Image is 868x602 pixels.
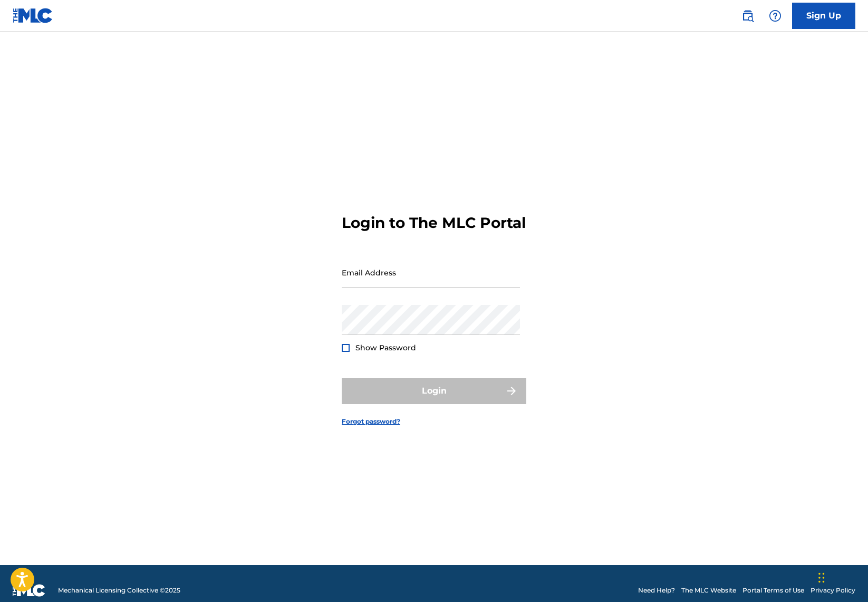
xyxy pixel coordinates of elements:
[342,417,400,426] a: Forgot password?
[355,343,416,352] span: Show Password
[737,5,758,26] a: Public Search
[765,5,786,26] div: Help
[769,9,782,22] img: help
[638,586,675,595] a: Need Help?
[58,586,180,595] span: Mechanical Licensing Collective © 2025
[13,584,45,597] img: logo
[815,551,868,602] iframe: Chat Widget
[811,586,855,595] a: Privacy Policy
[342,214,526,232] h3: Login to The MLC Portal
[818,562,825,594] div: Drag
[792,3,855,29] a: Sign Up
[681,586,736,595] a: The MLC Website
[741,9,754,22] img: search
[742,586,804,595] a: Portal Terms of Use
[13,8,53,23] img: MLC Logo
